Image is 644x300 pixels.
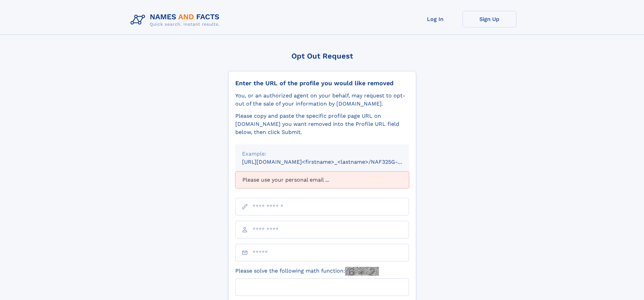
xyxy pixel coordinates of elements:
a: Sign Up [462,11,517,27]
div: Please use your personal email ... [235,171,409,188]
small: [URL][DOMAIN_NAME]<firstname>_<lastname>/NAF325G-xxxxxxxx [242,159,422,165]
div: Please copy and paste the specific profile page URL on [DOMAIN_NAME] you want removed into the Pr... [235,112,409,136]
div: You, or an authorized agent on your behalf, may request to opt-out of the sale of your informatio... [235,92,409,108]
label: Please solve the following math function: [235,267,379,276]
div: Example: [242,150,402,158]
div: Enter the URL of the profile you would like removed [235,79,409,87]
div: Opt Out Request [228,52,416,60]
a: Log In [408,11,462,27]
img: Logo Names and Facts [128,11,225,29]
